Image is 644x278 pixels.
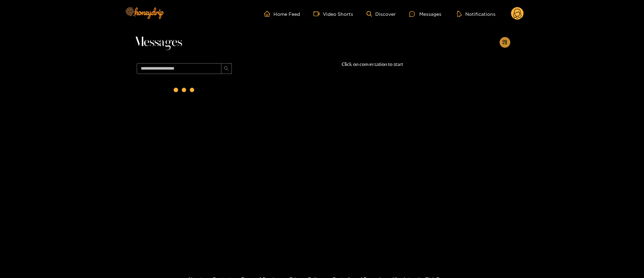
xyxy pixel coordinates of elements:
[500,37,510,48] button: appstore-add
[409,10,441,18] div: Messages
[221,63,232,74] button: search
[313,11,323,17] span: video-camera
[313,11,353,17] a: Video Shorts
[235,61,510,68] p: Click on conversation to start
[455,10,498,17] button: Notifications
[367,11,396,17] a: Discover
[502,40,507,45] span: appstore-add
[134,34,182,50] span: Messages
[264,11,300,17] a: Home Feed
[224,66,229,72] span: search
[264,11,273,17] span: home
